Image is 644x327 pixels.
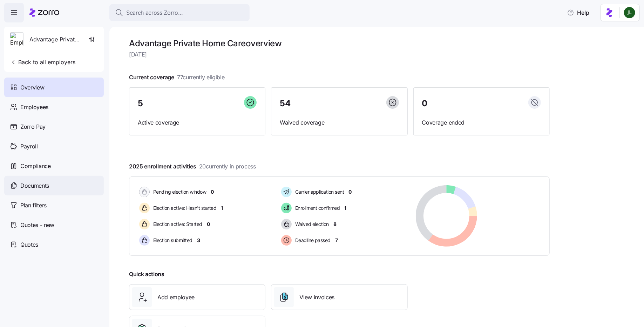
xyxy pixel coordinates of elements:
[129,270,164,279] span: Quick actions
[207,221,210,228] span: 0
[422,118,541,127] span: Coverage ended
[7,55,78,69] button: Back to all employers
[345,205,347,212] span: 1
[197,237,200,244] span: 3
[335,237,338,244] span: 7
[10,58,75,66] span: Back to all employers
[4,235,104,254] a: Quotes
[4,176,104,195] a: Documents
[4,195,104,215] a: Plan filters
[151,188,206,195] span: Pending election window
[211,188,214,195] span: 0
[221,205,223,212] span: 1
[10,33,23,47] img: Employer logo
[422,99,428,108] span: 0
[151,221,202,228] span: Election active: Started
[299,293,334,302] span: View invoices
[20,201,47,210] span: Plan filters
[567,8,589,17] span: Help
[157,293,195,302] span: Add employee
[129,38,550,49] h1: Advantage Private Home Care overview
[109,4,250,21] button: Search across Zorro...
[624,7,635,18] img: d9b9d5af0451fe2f8c405234d2cf2198
[4,97,104,117] a: Employees
[4,215,104,235] a: Quotes - new
[293,221,329,228] span: Waived election
[199,162,256,171] span: 20 currently in process
[333,221,337,228] span: 8
[20,103,48,112] span: Employees
[349,188,352,195] span: 0
[20,240,38,249] span: Quotes
[293,237,331,244] span: Deadline passed
[151,205,217,212] span: Election active: Hasn't started
[129,162,256,171] span: 2025 enrollment activities
[126,8,183,17] span: Search across Zorro...
[138,99,143,108] span: 5
[4,117,104,136] a: Zorro Pay
[29,35,80,44] span: Advantage Private Home Care
[280,99,290,108] span: 54
[293,188,344,195] span: Carrier application sent
[20,181,49,190] span: Documents
[20,221,54,229] span: Quotes - new
[20,142,38,151] span: Payroll
[129,73,225,82] span: Current coverage
[4,136,104,156] a: Payroll
[177,73,225,82] span: 77 currently eligible
[280,118,399,127] span: Waived coverage
[151,237,192,244] span: Election submitted
[562,6,595,20] button: Help
[4,78,104,97] a: Overview
[20,83,44,92] span: Overview
[129,50,550,59] span: [DATE]
[20,122,46,131] span: Zorro Pay
[4,156,104,176] a: Compliance
[20,162,51,171] span: Compliance
[138,118,257,127] span: Active coverage
[293,205,340,212] span: Enrollment confirmed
